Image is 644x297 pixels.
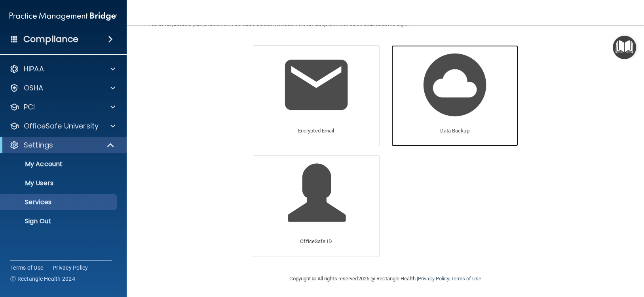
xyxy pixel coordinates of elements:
[53,264,88,272] a: Privacy Policy
[9,121,115,131] a: OfficeSafe University
[24,140,53,150] p: Settings
[440,126,469,136] p: Data Backup
[24,102,35,112] p: PCI
[5,217,113,225] p: Sign Out
[10,264,43,272] a: Terms of Use
[253,45,380,146] a: Encrypted Email Encrypted Email
[418,276,449,282] a: Privacy Policy
[9,64,115,74] a: HIPAA
[24,121,99,131] p: OfficeSafe University
[613,36,636,59] button: Open Resource Center
[279,47,354,123] img: Encrypted Email
[10,275,75,283] span: Ⓒ Rectangle Health 2024
[9,8,117,24] img: PMB logo
[417,47,492,123] img: Data Backup
[24,64,44,74] p: HIPAA
[5,160,113,168] p: My Account
[300,237,332,246] p: OfficeSafe ID
[24,83,44,93] p: OSHA
[391,45,518,146] a: Data Backup Data Backup
[9,140,115,150] a: Settings
[241,266,530,291] div: Copyright © All rights reserved 2025 @ Rectangle Health | |
[5,198,113,206] p: Services
[253,155,380,257] a: OfficeSafe ID
[9,102,115,112] a: PCI
[298,126,334,136] p: Encrypted Email
[9,83,115,93] a: OSHA
[450,276,481,282] a: Terms of Use
[23,34,78,45] h4: Compliance
[5,179,113,187] p: My Users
